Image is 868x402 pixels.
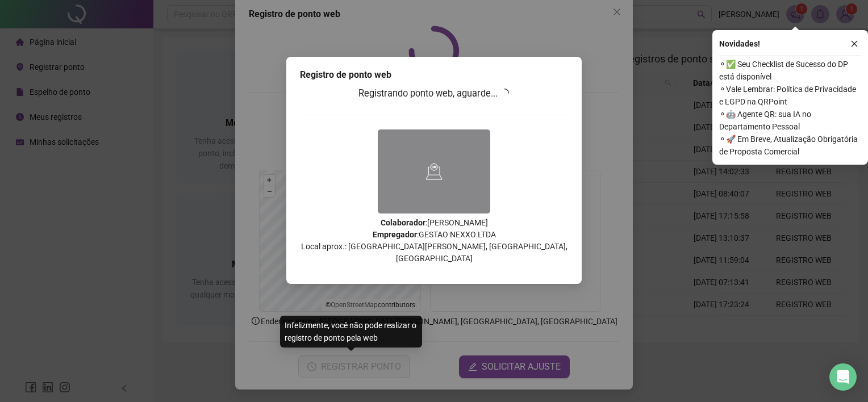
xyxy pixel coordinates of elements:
p: : [PERSON_NAME] : GESTAO NEXXO LTDA Local aprox.: [GEOGRAPHIC_DATA][PERSON_NAME], [GEOGRAPHIC_DAT... [300,217,568,265]
span: ⚬ 🤖 Agente QR: sua IA no Departamento Pessoal [719,108,861,133]
span: loading [499,87,510,98]
span: Novidades ! [719,37,760,50]
span: ⚬ ✅ Seu Checklist de Sucesso do DP está disponível [719,58,861,83]
img: Z [378,129,490,213]
span: ⚬ Vale Lembrar: Política de Privacidade e LGPD na QRPoint [719,83,861,108]
div: Registro de ponto web [300,68,568,82]
div: Infelizmente, você não pode realizar o registro de ponto pela web [280,316,422,347]
span: ⚬ 🚀 Em Breve, Atualização Obrigatória de Proposta Comercial [719,133,861,158]
strong: Empregador [373,230,417,239]
span: close [850,40,858,48]
div: Open Intercom Messenger [829,363,857,391]
strong: Colaborador [381,218,425,227]
h3: Registrando ponto web, aguarde... [300,86,568,101]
